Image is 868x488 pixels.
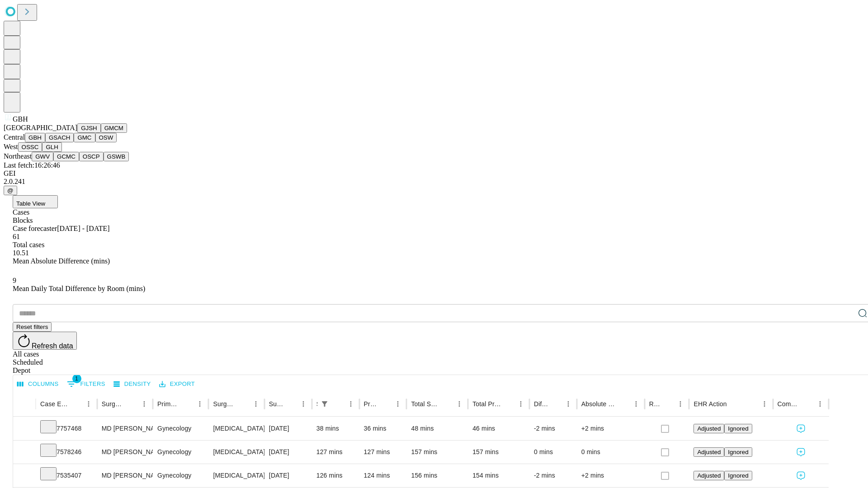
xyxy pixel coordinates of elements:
[157,400,180,408] div: Primary Service
[45,133,74,142] button: GSACH
[269,464,307,487] div: [DATE]
[40,417,93,440] div: 7757468
[364,464,402,487] div: 124 mins
[649,400,661,408] div: Resolved in EHR
[74,133,95,142] button: GMC
[13,249,29,257] span: 10.51
[32,152,53,161] button: GWV
[728,472,748,479] span: Ignored
[4,178,864,186] div: 2.0.241
[181,398,193,410] button: Sort
[472,464,525,487] div: 154 mins
[16,200,45,207] span: Table View
[534,417,572,440] div: -2 mins
[502,398,514,410] button: Sort
[157,464,204,487] div: Gynecology
[814,398,826,410] button: Menu
[213,400,236,408] div: Surgery Name
[77,123,101,133] button: GJSH
[213,417,259,440] div: [MEDICAL_DATA] WITH [MEDICAL_DATA] AND/OR [MEDICAL_DATA] WITH OR WITHOUT D&C
[42,142,61,152] button: GLH
[318,398,331,410] div: 1 active filter
[4,143,18,150] span: West
[728,425,748,432] span: Ignored
[193,398,206,410] button: Menu
[250,398,262,410] button: Menu
[4,133,25,141] span: Central
[157,377,197,391] button: Export
[65,377,108,391] button: Show filters
[440,398,453,410] button: Sort
[4,124,77,131] span: [GEOGRAPHIC_DATA]
[724,471,752,480] button: Ignored
[40,441,93,464] div: 7578246
[453,398,466,410] button: Menu
[472,441,525,464] div: 157 mins
[581,441,640,464] div: 0 mins
[534,464,572,487] div: -2 mins
[674,398,687,410] button: Menu
[693,400,726,408] div: EHR Action
[693,424,724,433] button: Adjusted
[18,421,31,437] button: Expand
[16,324,48,330] span: Reset filters
[411,464,463,487] div: 156 mins
[778,400,800,408] div: Comments
[661,398,674,410] button: Sort
[213,464,259,487] div: [MEDICAL_DATA] [MEDICAL_DATA] REMOVAL TUBES AND/OR OVARIES FOR UTERUS 250GM OR LESS
[15,377,61,391] button: Select columns
[728,398,741,410] button: Sort
[697,449,721,455] span: Adjusted
[630,398,642,410] button: Menu
[79,152,104,161] button: OSCP
[40,400,69,408] div: Case Epic Id
[364,441,402,464] div: 127 mins
[693,471,724,480] button: Adjusted
[4,152,32,160] span: Northeast
[581,417,640,440] div: +2 mins
[269,417,307,440] div: [DATE]
[316,400,317,408] div: Scheduled In Room Duration
[514,398,527,410] button: Menu
[4,186,17,195] button: @
[157,441,204,464] div: Gynecology
[801,398,814,410] button: Sort
[724,424,752,433] button: Ignored
[316,417,355,440] div: 38 mins
[549,398,562,410] button: Sort
[102,417,148,440] div: MD [PERSON_NAME] [PERSON_NAME]
[57,225,109,232] span: [DATE] - [DATE]
[13,115,28,123] span: GBH
[269,441,307,464] div: [DATE]
[32,342,73,350] span: Refresh data
[13,225,57,232] span: Case forecaster
[104,152,129,161] button: GSWB
[40,464,93,487] div: 7535407
[13,257,110,265] span: Mean Absolute Difference (mins)
[95,133,117,142] button: OSW
[724,447,752,457] button: Ignored
[72,374,81,383] span: 1
[102,441,148,464] div: MD [PERSON_NAME] [PERSON_NAME]
[18,468,31,484] button: Expand
[379,398,392,410] button: Sort
[581,400,616,408] div: Absolute Difference
[13,332,77,350] button: Refresh data
[4,169,864,178] div: GEI
[617,398,630,410] button: Sort
[102,464,148,487] div: MD [PERSON_NAME] [PERSON_NAME]
[562,398,575,410] button: Menu
[697,425,721,432] span: Adjusted
[13,322,52,332] button: Reset filters
[70,398,82,410] button: Sort
[411,417,463,440] div: 48 mins
[284,398,297,410] button: Sort
[4,161,60,169] span: Last fetch: 16:26:46
[318,398,331,410] button: Show filters
[758,398,771,410] button: Menu
[364,400,378,408] div: Predicted In Room Duration
[82,398,95,410] button: Menu
[297,398,310,410] button: Menu
[364,417,402,440] div: 36 mins
[472,417,525,440] div: 46 mins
